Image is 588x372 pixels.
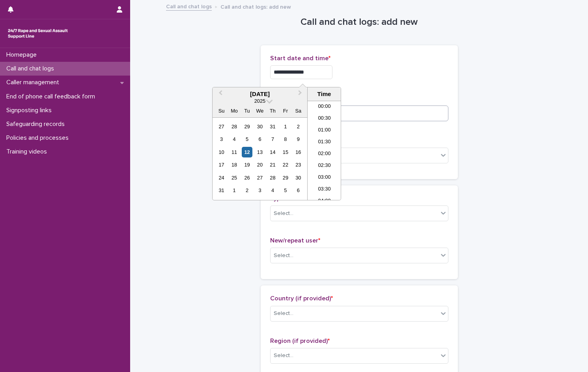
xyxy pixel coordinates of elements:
[254,147,265,157] div: Choose Wednesday, August 13th, 2025
[229,147,239,157] div: Choose Monday, August 11th, 2025
[274,309,293,318] div: Select...
[242,134,252,144] div: Choose Tuesday, August 5th, 2025
[242,185,252,196] div: Choose Tuesday, September 2nd, 2025
[267,134,278,144] div: Choose Thursday, August 7th, 2025
[254,105,265,116] div: We
[3,134,75,142] p: Policies and processes
[310,91,339,98] div: Time
[274,352,293,360] div: Select...
[213,91,307,98] div: [DATE]
[254,134,265,144] div: Choose Wednesday, August 6th, 2025
[229,159,239,170] div: Choose Monday, August 18th, 2025
[254,98,265,104] span: 2025
[229,121,239,132] div: Choose Monday, July 28th, 2025
[216,147,227,157] div: Choose Sunday, August 10th, 2025
[308,148,341,160] li: 02:00
[280,105,291,116] div: Fr
[3,51,43,59] p: Homepage
[6,26,69,41] img: rhQMoQhaT3yELyF149Cw
[308,184,341,196] li: 03:30
[270,295,333,302] span: Country (if provided)
[308,160,341,172] li: 02:30
[229,105,239,116] div: Mo
[267,185,278,196] div: Choose Thursday, September 4th, 2025
[254,159,265,170] div: Choose Wednesday, August 20th, 2025
[308,125,341,137] li: 01:00
[254,121,265,132] div: Choose Wednesday, July 30th, 2025
[242,121,252,132] div: Choose Tuesday, July 29th, 2025
[274,209,293,218] div: Select...
[3,148,53,155] p: Training videos
[274,252,293,260] div: Select...
[261,17,458,28] h1: Call and chat logs: add new
[280,147,291,157] div: Choose Friday, August 15th, 2025
[3,107,58,114] p: Signposting links
[3,79,65,86] p: Caller management
[229,172,239,183] div: Choose Monday, August 25th, 2025
[220,2,291,11] p: Call and chat logs: add new
[280,159,291,170] div: Choose Friday, August 22nd, 2025
[270,338,330,344] span: Region (if provided)
[270,237,320,244] span: New/repeat user
[308,113,341,125] li: 00:30
[267,159,278,170] div: Choose Thursday, August 21st, 2025
[267,121,278,132] div: Choose Thursday, July 31st, 2025
[215,120,304,197] div: month 2025-08
[254,185,265,196] div: Choose Wednesday, September 3rd, 2025
[216,185,227,196] div: Choose Sunday, August 31st, 2025
[293,147,304,157] div: Choose Saturday, August 16th, 2025
[3,120,71,128] p: Safeguarding records
[308,101,341,113] li: 00:00
[280,185,291,196] div: Choose Friday, September 5th, 2025
[267,105,278,116] div: Th
[267,172,278,183] div: Choose Thursday, August 28th, 2025
[308,172,341,184] li: 03:00
[242,105,252,116] div: Tu
[295,88,307,101] button: Next Month
[166,2,212,11] a: Call and chat logs
[293,159,304,170] div: Choose Saturday, August 23rd, 2025
[213,88,226,101] button: Previous Month
[280,172,291,183] div: Choose Friday, August 29th, 2025
[242,147,252,157] div: Choose Tuesday, August 12th, 2025
[280,121,291,132] div: Choose Friday, August 1st, 2025
[293,105,304,116] div: Sa
[3,93,101,100] p: End of phone call feedback form
[293,185,304,196] div: Choose Saturday, September 6th, 2025
[216,159,227,170] div: Choose Sunday, August 17th, 2025
[216,121,227,132] div: Choose Sunday, July 27th, 2025
[267,147,278,157] div: Choose Thursday, August 14th, 2025
[216,172,227,183] div: Choose Sunday, August 24th, 2025
[229,134,239,144] div: Choose Monday, August 4th, 2025
[216,105,227,116] div: Su
[216,134,227,144] div: Choose Sunday, August 3rd, 2025
[293,172,304,183] div: Choose Saturday, August 30th, 2025
[280,134,291,144] div: Choose Friday, August 8th, 2025
[293,134,304,144] div: Choose Saturday, August 9th, 2025
[242,172,252,183] div: Choose Tuesday, August 26th, 2025
[254,172,265,183] div: Choose Wednesday, August 27th, 2025
[3,65,60,72] p: Call and chat logs
[308,196,341,207] li: 04:00
[308,137,341,148] li: 01:30
[229,185,239,196] div: Choose Monday, September 1st, 2025
[293,121,304,132] div: Choose Saturday, August 2nd, 2025
[270,55,330,61] span: Start date and time
[242,159,252,170] div: Choose Tuesday, August 19th, 2025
